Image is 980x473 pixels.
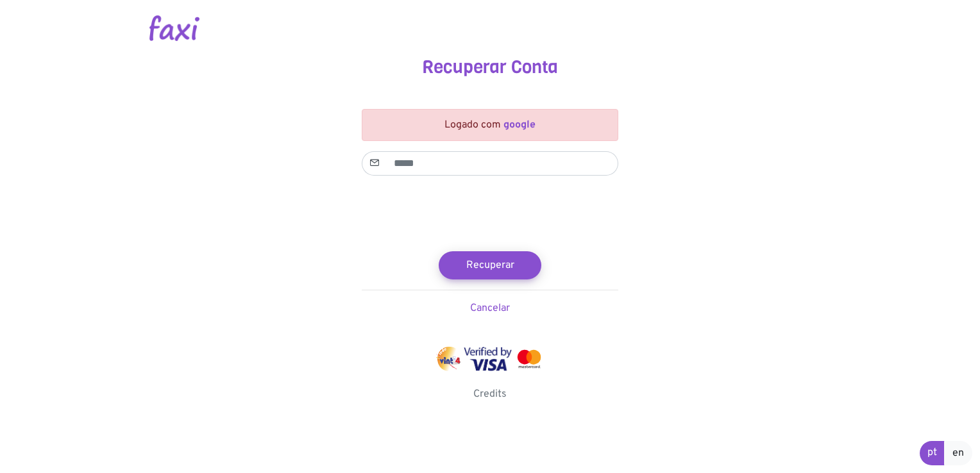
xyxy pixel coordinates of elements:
[464,347,512,371] img: visa
[944,441,972,465] a: en
[473,388,507,401] a: Credits
[501,119,536,131] a: google
[436,347,462,371] img: vinti4
[439,251,541,279] button: Recuperar
[393,186,587,236] iframe: reCAPTCHA
[920,441,945,465] a: pt
[134,56,846,78] h3: Recuperar Conta
[375,117,605,133] p: Logado com
[514,347,544,371] img: mastercard
[470,302,510,315] a: Cancelar
[503,119,536,131] strong: google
